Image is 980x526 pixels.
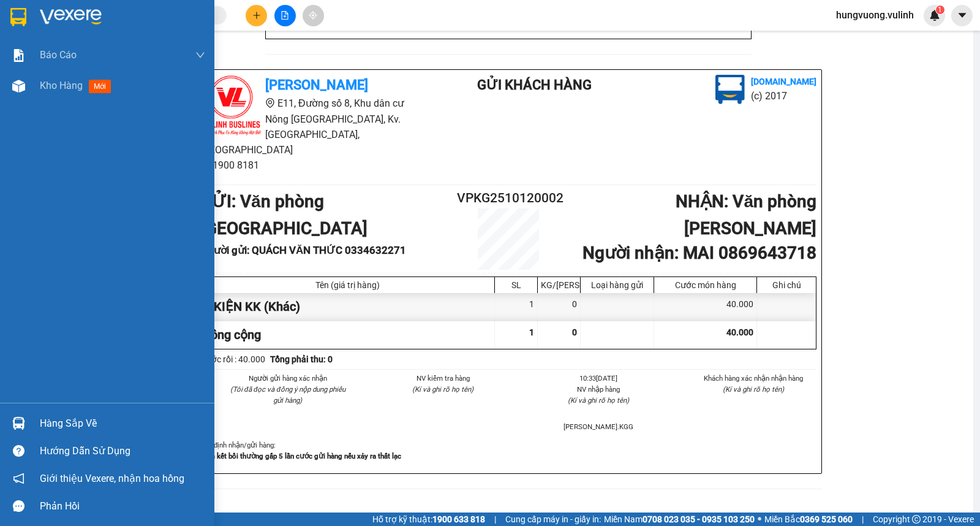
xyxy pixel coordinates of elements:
[281,11,289,20] span: file-add
[495,293,538,321] div: 1
[40,497,205,516] div: Phản hồi
[951,5,973,26] button: caret-down
[265,77,368,93] b: [PERSON_NAME]
[12,80,25,93] img: warehouse-icon
[40,442,205,460] div: Hướng dẫn sử dụng
[432,514,485,524] strong: 1900 633 818
[200,96,428,158] li: E11, Đường số 8, Khu dân cư Nông [GEOGRAPHIC_DATA], Kv.[GEOGRAPHIC_DATA], [GEOGRAPHIC_DATA]
[723,385,784,394] i: (Kí và ghi rõ họ tên)
[40,47,77,63] span: Báo cáo
[200,191,367,238] b: GỬI : Văn phòng [GEOGRAPHIC_DATA]
[529,327,534,337] span: 1
[200,452,401,460] strong: Cam kết bồi thường gấp 5 lần cước gửi hàng nếu xảy ra thất lạc
[541,280,577,290] div: KG/[PERSON_NAME]
[657,280,753,290] div: Cước món hàng
[936,6,944,14] sup: 1
[477,77,592,93] b: Gửi khách hàng
[582,243,816,263] b: Người nhận : MAI 0869643718
[457,188,560,208] h2: VPKG2510120002
[715,75,745,104] img: logo.jpg
[10,8,26,26] img: logo-vxr
[270,354,333,364] b: Tổng phải thu: 0
[372,513,485,526] span: Hỗ trợ kỹ thuật:
[195,50,205,60] span: down
[826,7,924,23] span: hungvuong.vulinh
[929,10,940,21] img: icon-new-feature
[760,280,813,290] div: Ghi chú
[40,414,205,433] div: Hàng sắp về
[505,513,601,526] span: Cung cấp máy in - giấy in:
[89,80,111,93] span: mới
[225,373,351,384] li: Người gửi hàng xác nhận
[498,280,534,290] div: SL
[309,11,317,20] span: aim
[535,384,661,395] li: NV nhập hàng
[726,327,753,337] span: 40.000
[535,373,661,384] li: 10:33[DATE]
[246,5,267,26] button: plus
[274,5,296,26] button: file-add
[764,513,853,526] span: Miền Bắc
[204,280,491,290] div: Tên (giá trị hàng)
[912,515,921,524] span: copyright
[758,517,761,522] span: ⚪️
[584,280,650,290] div: Loại hàng gửi
[800,514,853,524] strong: 0369 525 060
[200,158,428,173] li: 1900 8181
[538,293,581,321] div: 0
[938,6,942,14] span: 1
[412,385,473,394] i: (Kí và ghi rõ họ tên)
[201,293,495,321] div: 1 KIỆN KK (Khác)
[862,513,864,526] span: |
[751,88,816,104] li: (c) 2017
[604,513,755,526] span: Miền Nam
[691,373,817,384] li: Khách hàng xác nhận nhận hàng
[751,77,816,86] b: [DOMAIN_NAME]
[200,440,816,462] div: Quy định nhận/gửi hàng :
[200,244,406,256] b: Người gửi : QUÁCH VĂN THỨC 0334632271
[40,80,83,91] span: Kho hàng
[12,49,25,62] img: solution-icon
[13,500,24,512] span: message
[380,373,507,384] li: NV kiểm tra hàng
[13,445,24,457] span: question-circle
[303,5,324,26] button: aim
[230,385,345,405] i: (Tôi đã đọc và đồng ý nộp dung phiếu gửi hàng)
[13,473,24,484] span: notification
[568,396,629,405] i: (Kí và ghi rõ họ tên)
[643,514,755,524] strong: 0708 023 035 - 0935 103 250
[535,421,661,432] li: [PERSON_NAME].KGG
[654,293,757,321] div: 40.000
[200,353,265,366] div: Cước rồi : 40.000
[252,11,261,20] span: plus
[40,471,184,486] span: Giới thiệu Vexere, nhận hoa hồng
[676,191,816,238] b: NHẬN : Văn phòng [PERSON_NAME]
[200,75,262,136] img: logo.jpg
[265,98,275,108] span: environment
[572,327,577,337] span: 0
[204,327,261,342] span: Tổng cộng
[494,513,496,526] span: |
[12,417,25,430] img: warehouse-icon
[957,10,968,21] span: caret-down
